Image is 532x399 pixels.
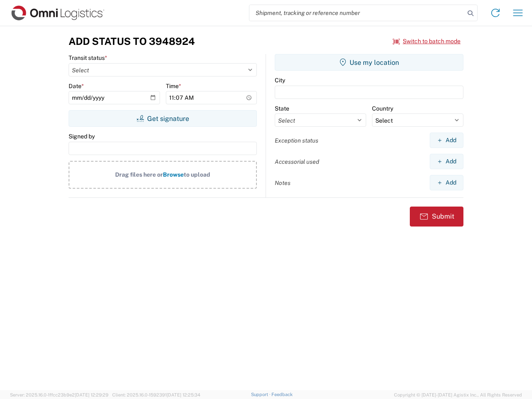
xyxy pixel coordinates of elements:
[271,392,293,397] a: Feedback
[166,82,181,90] label: Time
[184,171,210,178] span: to upload
[69,82,84,90] label: Date
[275,179,291,187] label: Notes
[69,110,257,127] button: Get signature
[75,392,108,397] span: [DATE] 12:29:29
[394,391,522,399] span: Copyright © [DATE]-[DATE] Agistix Inc., All Rights Reserved
[275,76,285,84] label: City
[430,133,463,148] button: Add
[372,105,393,112] label: Country
[115,171,163,178] span: Drag files here or
[275,158,319,165] label: Accessorial used
[69,35,195,47] h3: Add Status to 3948924
[410,207,463,227] button: Submit
[249,5,465,21] input: Shipment, tracking or reference number
[10,392,108,397] span: Server: 2025.16.0-1ffcc23b9e2
[275,105,289,112] label: State
[112,392,200,397] span: Client: 2025.16.0-1592391
[275,54,463,71] button: Use my location
[275,137,318,144] label: Exception status
[167,392,200,397] span: [DATE] 12:25:34
[393,34,461,48] button: Switch to batch mode
[430,154,463,169] button: Add
[69,54,107,62] label: Transit status
[163,171,184,178] span: Browse
[251,392,272,397] a: Support
[69,133,95,140] label: Signed by
[430,175,463,190] button: Add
